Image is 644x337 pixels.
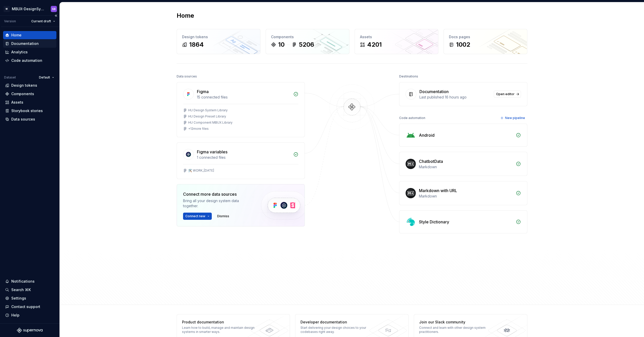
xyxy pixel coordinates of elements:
button: Default [37,74,56,81]
div: Style Dictionary [419,219,449,225]
div: Learn how to build, manage and maintain design systems in smarter ways. [182,326,257,334]
a: Design tokens [3,81,56,90]
div: Assets [360,34,433,39]
div: 🛠️ WORK_[DATE] [188,168,214,173]
div: Home [11,33,22,38]
a: Settings [3,294,56,302]
a: Home [3,31,56,39]
button: Collapse sidebar [52,12,59,19]
div: 10 [278,41,285,49]
h2: Home [177,12,194,20]
div: Connect more data sources [183,191,252,197]
a: Docs pages1002 [444,29,527,54]
div: Markdown [419,194,513,199]
button: Notifications [3,277,56,285]
div: Product documentation [182,320,257,325]
a: Design tokens1864 [177,29,260,54]
div: 5206 [299,41,314,49]
div: Figma variables [197,149,227,155]
div: Android [419,132,435,138]
div: 15 connected files [197,95,290,100]
div: Destinations [399,73,418,80]
span: Open editor [496,92,515,96]
div: Version [4,19,16,23]
a: Assets4201 [355,29,438,54]
div: Last published 16 hours ago [419,95,491,100]
button: Connect new [183,213,212,220]
a: Figma variables1 connected files🛠️ WORK_[DATE] [177,142,305,179]
div: Docs pages [449,34,522,39]
div: + 12 more files [188,127,209,131]
div: ChatbotData [419,158,443,164]
div: Design tokens [11,83,37,88]
a: Data sources [3,115,56,123]
div: 1 connected files [197,155,290,160]
div: Contact support [11,304,40,309]
div: HU Component MBUX Library [188,121,233,125]
span: Dismiss [217,214,229,218]
div: Figma [197,88,209,95]
div: Search ⌘K [11,287,31,292]
div: Code automation [399,114,425,122]
div: Design tokens [182,34,255,39]
a: Figma15 connected filesHU Design System LibraryHU Design Preset LibraryHU Component MBUX Library+... [177,82,305,137]
div: Components [11,91,34,96]
a: Open editor [494,91,521,98]
a: Code automation [3,56,56,65]
button: Contact support [3,303,56,311]
div: M [4,6,10,12]
span: Connect new [185,214,205,218]
div: Settings [11,296,26,301]
div: 1864 [189,41,204,49]
div: MBUX-DesignSystem [12,6,45,12]
span: Default [39,75,50,80]
div: Storybook stories [11,108,43,113]
div: Analytics [11,49,28,55]
a: Components [3,90,56,98]
div: Help [11,313,19,318]
div: Developer documentation [300,320,375,325]
a: Storybook stories [3,107,56,115]
div: Code automation [11,58,42,63]
a: Documentation [3,39,56,48]
div: SB [52,7,56,11]
div: Bring all your design system data together. [183,198,252,209]
a: Assets [3,98,56,106]
button: Search ⌘K [3,286,56,294]
div: HU Design Preset Library [188,114,226,118]
button: Current draft [29,18,57,25]
button: Help [3,311,56,319]
div: Connect and learn with other design system practitioners. [419,326,494,334]
div: Markdown [419,164,513,170]
div: Data sources [177,73,197,80]
div: Components [271,34,344,39]
div: Join our Slack community [419,320,494,325]
div: Start delivering your design choices to your codebases right away. [300,326,375,334]
svg: Supernova Logo [17,328,43,333]
a: Analytics [3,48,56,56]
div: Dataset [4,75,16,80]
div: Documentation [419,88,449,95]
div: Notifications [11,279,35,284]
button: Dismiss [215,213,232,220]
div: 1002 [456,41,470,49]
div: Markdown with URL [419,187,457,194]
div: Assets [11,100,23,105]
button: New pipeline [499,114,527,122]
div: 4201 [367,41,382,49]
button: MMBUX-DesignSystemSB [1,3,58,14]
div: HU Design System Library [188,108,228,112]
span: New pipeline [505,116,525,120]
a: Components105206 [266,29,349,54]
div: Data sources [11,117,35,122]
div: Documentation [11,41,39,46]
span: Current draft [31,19,51,23]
